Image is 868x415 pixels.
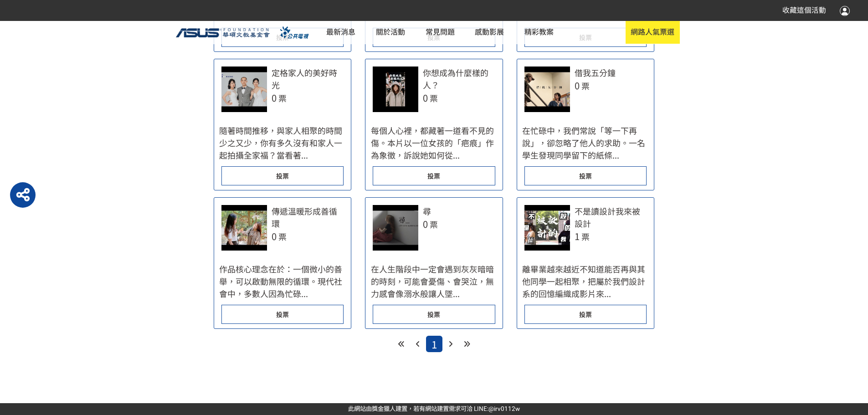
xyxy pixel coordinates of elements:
div: 每個人心裡，都藏著一道看不見的傷。本片以一位女孩的「疤痕」作為象徵，訴說她如何從... [365,119,502,166]
span: 投票 [276,310,289,319]
div: 不是讀設計我來被設計 [575,205,647,230]
span: 投票 [427,310,440,319]
a: 借我五分鐘0票在忙碌中，我們常說「等一下再說」，卻忽略了他人的求助。一名學生發現同學留下的紙條...投票 [517,59,654,190]
img: PTS [275,26,316,39]
span: 收藏這個活動 [782,6,826,15]
div: 傳遞溫暖形成善循環 [272,205,344,230]
div: 隨著時間推移，與家人相聚的時間少之又少，你有多久沒有和家人一起拍攝全家福？當看著... [214,119,351,166]
div: 尋 [423,205,431,217]
div: 作品核心理念在於：一個微小的善舉，可以啟動無限的循環。現代社會中，多數人因為忙碌... [214,258,351,305]
a: 活動概念 [355,20,425,38]
span: 票 [278,92,287,104]
a: 活動附件 [355,56,425,73]
a: 傳遞溫暖形成善循環0票作品核心理念在於：一個微小的善舉，可以啟動無限的循環。現代社會中，多數人因為忙碌...投票 [214,197,351,329]
a: 定格家人的美好時光0票隨著時間推移，與家人相聚的時間少之又少，你有多久沒有和家人一起拍攝全家福？當看著...投票 [214,59,351,190]
span: 網路人氣票選 [631,26,674,37]
span: 票 [430,218,438,230]
div: 定格家人的美好時光 [272,67,344,91]
span: 票 [581,80,590,92]
div: 在人生階段中一定會遇到灰灰暗暗的時刻，可能會憂傷、會哭泣，無力感會像溺水般讓人墜... [365,258,502,305]
a: 注意事項 [355,74,425,92]
span: 0 [575,79,580,92]
span: 0 [272,230,277,243]
div: 你想成為什麼樣的人？ [423,67,495,91]
span: 票 [581,231,590,242]
span: 1 [575,230,580,243]
span: 0 [423,217,428,231]
img: ASUS [176,28,270,37]
a: 精彩教案 [519,21,559,44]
a: @irv0112w [488,405,520,412]
a: 常見問題 [420,21,459,44]
a: 最新消息 [321,21,360,44]
span: 票 [278,231,287,242]
div: 離畢業越來越近不知道能否再與其他同學一起相聚，把屬於我們設計系的回憶編織成影片來... [517,258,654,305]
span: 0 [272,91,277,104]
span: 可洽 LINE: [348,405,520,412]
span: 賽制規範 [376,41,405,51]
a: 尋0票在人生階段中一定會遇到灰灰暗暗的時刻，可能會憂傷、會哭泣，無力感會像溺水般讓人墜...投票 [365,197,503,329]
div: 借我五分鐘 [575,67,616,79]
span: 投票 [579,171,592,180]
a: 感動影展 [470,21,509,44]
a: 你想成為什麼樣的人？0票每個人心裡，都藏著一道看不見的傷。本片以一位女孩的「疤痕」作為象徵，訴說她如何從...投票 [365,59,503,190]
span: 1 [431,337,437,351]
span: 投票 [427,171,440,180]
span: 投票 [579,310,592,319]
a: 此網站由獎金獵人建置，若有網站建置需求 [348,405,461,412]
span: 票 [430,92,438,104]
div: 在忙碌中，我們常說「等一下再說」，卻忽略了他人的求助。一名學生發現同學留下的紙條... [517,119,654,166]
span: 0 [423,91,428,104]
a: 不是讀設計我來被設計1票離畢業越來越近不知道能否再與其他同學一起相聚，把屬於我們設計系的回憶編織成影片來...投票 [517,197,654,329]
span: 投票 [276,171,289,180]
